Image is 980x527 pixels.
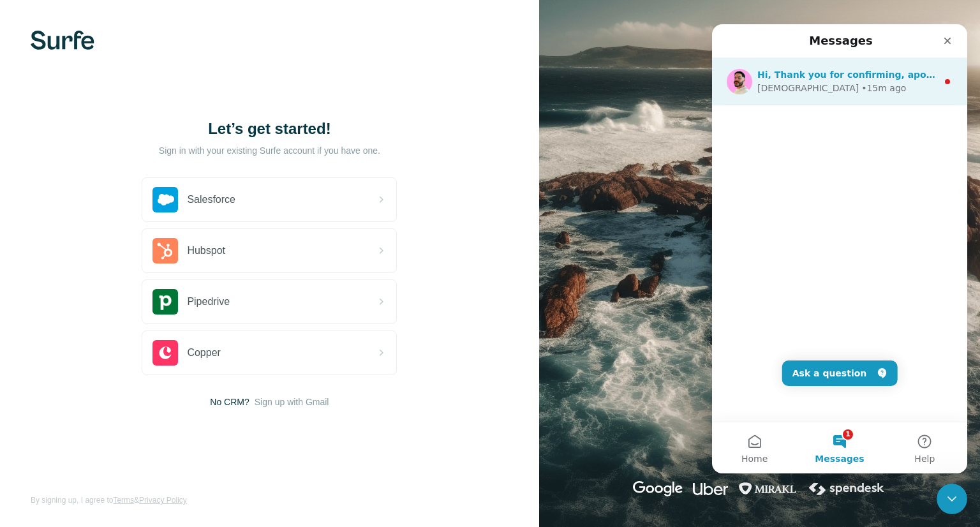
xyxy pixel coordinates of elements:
img: uber's logo [693,481,728,496]
span: Hubspot [187,243,225,258]
a: Privacy Policy [139,496,187,505]
span: Pipedrive [187,294,230,309]
span: Salesforce [187,192,235,207]
a: Terms [113,496,134,505]
span: By signing up, I agree to & [31,494,187,506]
iframe: Intercom live chat [712,24,967,473]
img: copper's logo [152,340,178,366]
img: hubspot's logo [152,238,178,263]
span: No CRM? [210,396,249,408]
img: salesforce's logo [152,187,178,212]
img: mirakl's logo [738,481,797,496]
button: Sign up with Gmail [255,396,329,408]
span: Copper [187,345,220,360]
iframe: Intercom live chat [937,484,967,514]
img: Surfe's logo [31,31,94,50]
h1: Let’s get started! [142,119,397,139]
img: pipedrive's logo [152,289,178,315]
img: spendesk's logo [807,481,886,496]
p: Sign in with your existing Surfe account if you have one. [159,144,380,157]
img: google's logo [633,481,683,496]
